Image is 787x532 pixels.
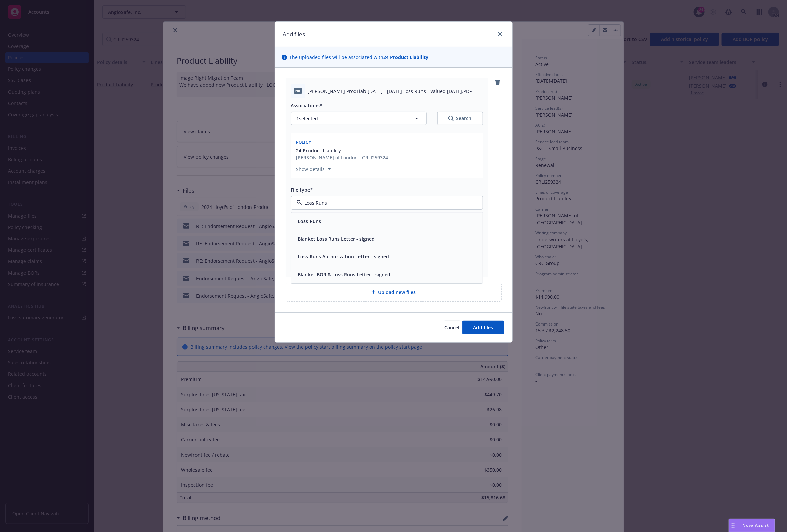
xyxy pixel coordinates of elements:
button: Blanket BOR & Loss Runs Letter - signed [298,271,391,278]
button: Loss Runs Authorization Letter - signed [298,253,389,260]
span: Upload new files [378,289,416,296]
div: Drag to move [729,519,737,532]
div: Upload new files [286,283,502,302]
button: Loss Runs [298,218,321,225]
button: Nova Assist [729,519,775,532]
span: Nova Assist [743,522,769,528]
button: Blanket Loss Runs Letter - signed [298,236,375,243]
input: Filter by keyword [302,199,469,206]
